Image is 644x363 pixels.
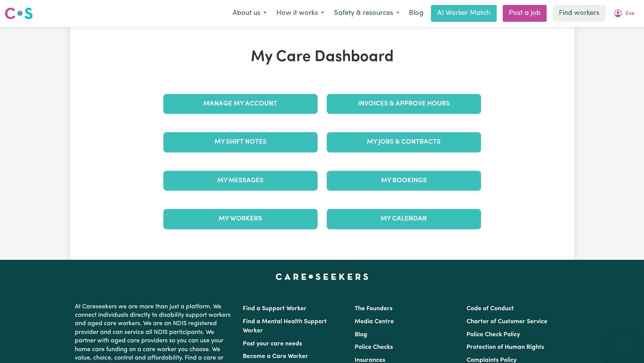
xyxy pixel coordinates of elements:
a: Charter of Customer Service [466,319,547,325]
a: Police Checks [355,344,393,350]
a: My Calendar [327,209,481,229]
a: My Workers [163,209,318,229]
a: Protection of Human Rights [466,344,544,350]
button: My Account [608,5,639,21]
a: Media Centre [355,319,394,325]
a: My Messages [163,171,318,191]
h1: My Care Dashboard [159,48,486,66]
a: Careseekers logo [5,5,33,22]
a: Find a Support Worker [243,306,307,312]
button: About us [228,5,271,21]
a: Blog [355,332,367,338]
a: Post your care needs [243,341,302,347]
a: Careseekers home page [276,274,368,280]
button: Safety & resources [329,5,404,21]
a: Police Check Policy [466,332,520,338]
a: My Shift Notes [163,132,318,152]
a: Invoices & Approve Hours [327,94,481,114]
span: Eve [626,10,634,18]
iframe: Button to launch messaging window [613,332,638,357]
a: Become a Care Worker [243,353,308,360]
a: AI Worker Match [431,5,497,22]
a: Post a job [503,5,547,22]
a: The Founders [355,306,392,312]
a: My Bookings [327,171,481,191]
a: Code of Conduct [466,306,514,312]
a: My Jobs & Contracts [327,132,481,152]
button: How it works [271,5,329,21]
a: Find a Mental Health Support Worker [243,319,327,334]
a: Manage My Account [163,94,318,114]
a: Blog [404,5,428,22]
img: Careseekers logo [5,6,33,20]
a: Find workers [553,5,605,22]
